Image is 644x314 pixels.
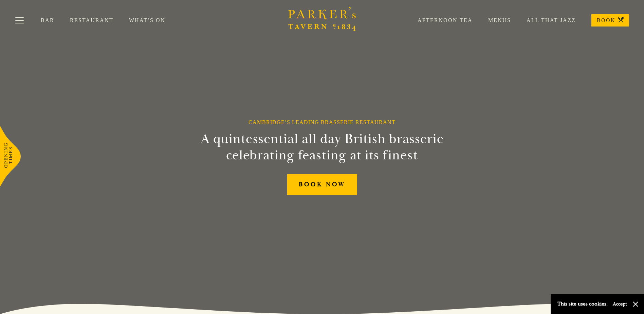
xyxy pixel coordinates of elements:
button: Accept [613,301,627,307]
button: Close and accept [632,301,639,308]
a: BOOK NOW [287,174,357,195]
p: This site uses cookies. [557,299,608,309]
h1: Cambridge’s Leading Brasserie Restaurant [249,119,395,125]
h2: A quintessential all day British brasserie celebrating feasting at its finest [167,131,477,163]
